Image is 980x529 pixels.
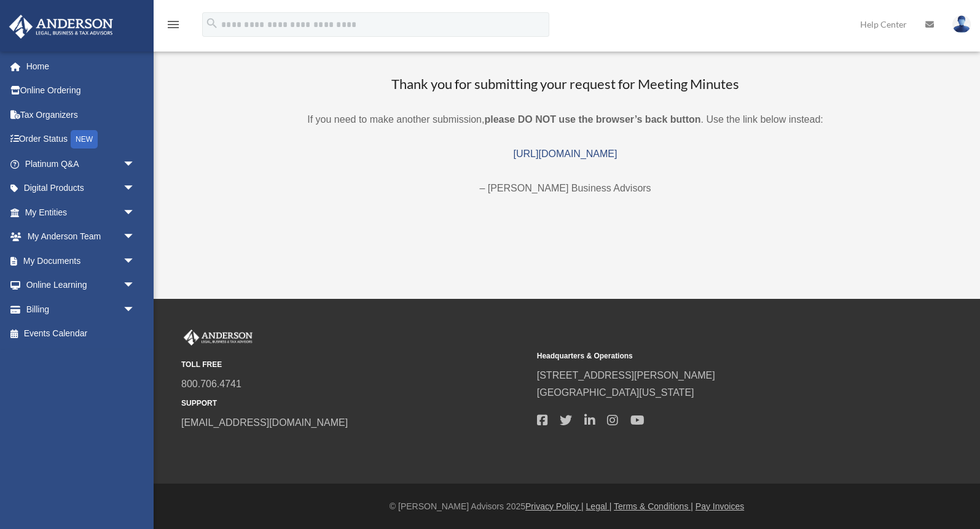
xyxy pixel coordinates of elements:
p: – [PERSON_NAME] Business Advisors [166,180,965,197]
a: Digital Productsarrow_drop_down [9,176,154,201]
a: [EMAIL_ADDRESS][DOMAIN_NAME] [181,417,348,428]
a: Online Ordering [9,79,154,103]
a: My Documentsarrow_drop_down [9,249,154,273]
a: menu [166,21,181,32]
i: search [205,17,219,30]
a: Events Calendar [9,322,154,346]
small: Headquarters & Operations [537,350,884,363]
a: [URL][DOMAIN_NAME] [514,149,617,159]
img: Anderson Advisors Platinum Portal [6,15,117,39]
a: 800.706.4741 [181,379,241,389]
span: arrow_drop_down [123,273,147,298]
a: Legal | [586,501,612,511]
div: NEW [71,130,98,149]
div: © [PERSON_NAME] Advisors 2025 [154,499,980,514]
a: Privacy Policy | [525,501,584,511]
span: arrow_drop_down [123,297,147,322]
p: If you need to make another submission, . Use the link below instead: [166,111,965,128]
a: My Entitiesarrow_drop_down [9,200,154,225]
a: [STREET_ADDRESS][PERSON_NAME] [537,370,715,380]
small: TOLL FREE [181,358,528,371]
a: Platinum Q&Aarrow_drop_down [9,152,154,176]
a: My Anderson Teamarrow_drop_down [9,225,154,249]
span: arrow_drop_down [123,200,147,225]
small: SUPPORT [181,397,528,410]
b: please DO NOT use the browser’s back button [484,114,700,125]
a: Pay Invoices [696,501,744,511]
a: Home [9,54,154,79]
span: arrow_drop_down [123,152,147,177]
img: User Pic [952,15,971,33]
span: arrow_drop_down [123,249,147,274]
h3: Thank you for submitting your request for Meeting Minutes [166,75,965,94]
a: Online Learningarrow_drop_down [9,273,154,298]
a: Order StatusNEW [9,127,154,152]
a: Billingarrow_drop_down [9,297,154,322]
i: menu [166,17,181,32]
a: Terms & Conditions | [614,501,693,511]
a: Tax Organizers [9,102,154,127]
img: Anderson Advisors Platinum Portal [181,330,255,346]
a: [GEOGRAPHIC_DATA][US_STATE] [537,387,694,398]
span: arrow_drop_down [123,225,147,250]
span: arrow_drop_down [123,176,147,201]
